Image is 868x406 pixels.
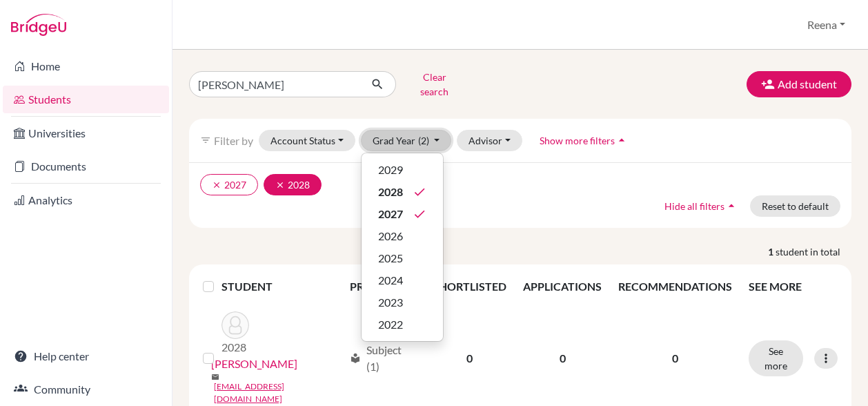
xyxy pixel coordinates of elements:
[362,291,443,313] button: 2023
[3,342,169,370] a: Help center
[528,130,640,151] button: Show more filtersarrow_drop_up
[350,342,416,375] div: Subject (1)
[189,71,360,97] input: Find student by name...
[214,380,344,405] a: [EMAIL_ADDRESS][DOMAIN_NAME]
[378,294,403,311] span: 2023
[200,135,211,146] i: filter_list
[515,270,610,303] th: APPLICATIONS
[610,270,740,303] th: RECOMMENDATIONS
[750,195,840,217] button: Reset to default
[362,181,443,203] button: 2028done
[221,270,342,303] th: STUDENT
[211,373,219,381] span: mail
[342,270,424,303] th: PROFILE
[200,174,258,195] button: clear2027
[361,153,444,342] div: Grad Year(2)
[724,199,738,213] i: arrow_drop_up
[618,350,732,367] p: 0
[418,135,429,146] span: (2)
[653,195,750,217] button: Hide all filtersarrow_drop_up
[275,180,285,190] i: clear
[211,356,297,372] a: [PERSON_NAME]
[3,153,169,180] a: Documents
[747,71,851,97] button: Add student
[264,174,322,195] button: clear2028
[362,225,443,247] button: 2026
[413,207,426,221] i: done
[3,86,169,113] a: Students
[362,203,443,225] button: 2027done
[378,272,403,289] span: 2024
[801,12,851,38] button: Reena
[350,353,361,364] span: local_library
[749,340,803,376] button: See more
[457,130,522,151] button: Advisor
[540,135,615,146] span: Show more filters
[214,134,253,147] span: Filter by
[362,313,443,336] button: 2022
[378,184,403,200] span: 2028
[413,185,426,199] i: done
[221,311,249,339] img: Khalifa, Nadine
[378,250,403,267] span: 2025
[361,130,452,151] button: Grad Year(2)
[221,339,249,356] p: 2028
[740,270,846,303] th: SEE MORE
[424,270,515,303] th: SHORTLISTED
[3,52,169,80] a: Home
[378,228,403,244] span: 2026
[664,200,724,212] span: Hide all filters
[259,130,355,151] button: Account Status
[11,14,66,36] img: Bridge-U
[378,206,403,222] span: 2027
[3,186,169,214] a: Analytics
[212,180,221,190] i: clear
[3,119,169,147] a: Universities
[776,244,851,259] span: student in total
[378,316,403,333] span: 2022
[768,244,776,259] strong: 1
[362,159,443,181] button: 2029
[3,376,169,403] a: Community
[378,162,403,178] span: 2029
[362,269,443,291] button: 2024
[362,247,443,269] button: 2025
[615,133,629,147] i: arrow_drop_up
[396,66,473,102] button: Clear search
